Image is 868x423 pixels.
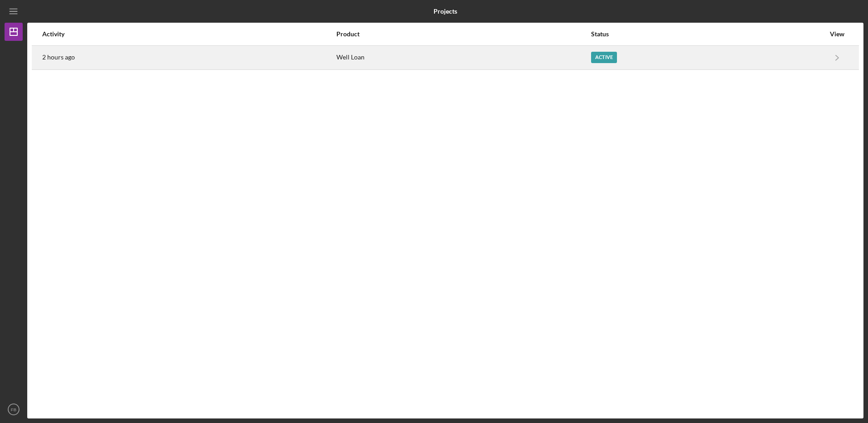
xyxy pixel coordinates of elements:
[591,52,617,63] div: Active
[336,46,590,69] div: Well Loan
[826,30,848,38] div: View
[11,407,16,412] text: FB
[42,30,335,38] div: Activity
[42,54,75,61] time: 2025-08-13 22:40
[434,8,457,15] b: Projects
[5,400,23,418] button: FB
[336,30,590,38] div: Product
[591,30,825,38] div: Status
